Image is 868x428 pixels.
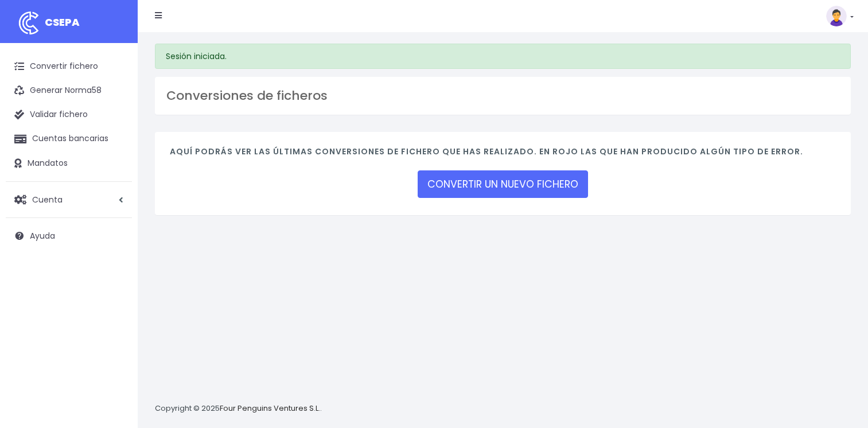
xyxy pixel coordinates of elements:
[6,103,132,127] a: Validar fichero
[45,15,80,29] span: CSEPA
[6,55,132,79] a: Convertir fichero
[6,127,132,151] a: Cuentas bancarias
[418,170,588,198] a: CONVERTIR UN NUEVO FICHERO
[155,403,322,415] p: Copyright © 2025 .
[6,79,132,103] a: Generar Norma58
[155,44,851,69] div: Sesión iniciada.
[6,151,132,176] a: Mandatos
[170,147,836,162] h4: Aquí podrás ver las últimas conversiones de fichero que has realizado. En rojo las que han produc...
[32,193,63,205] span: Cuenta
[30,230,55,242] span: Ayuda
[14,9,43,37] img: logo
[6,224,132,248] a: Ayuda
[826,6,847,26] img: profile
[166,88,839,103] h3: Conversiones de ficheros
[6,188,132,212] a: Cuenta
[220,403,320,414] a: Four Penguins Ventures S.L.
